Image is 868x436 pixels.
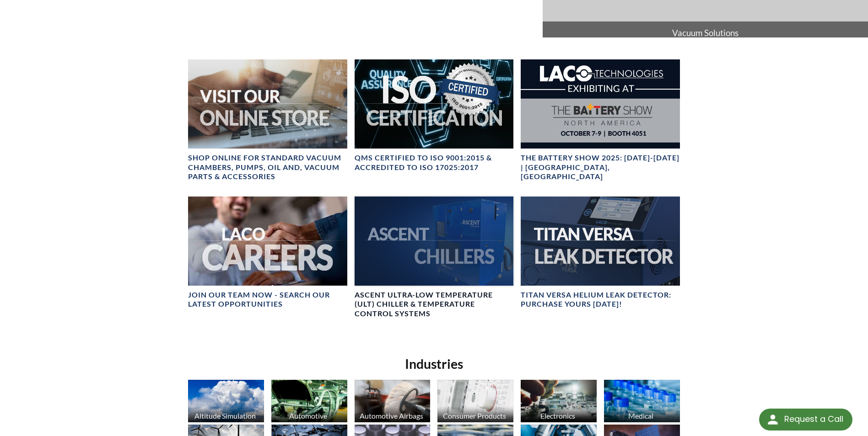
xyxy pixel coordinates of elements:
div: Automotive [270,411,346,420]
img: round button [766,412,780,427]
h4: The Battery Show 2025: [DATE]-[DATE] | [GEOGRAPHIC_DATA], [GEOGRAPHIC_DATA] [521,153,679,181]
h4: QMS CERTIFIED to ISO 9001:2015 & Accredited to ISO 17025:2017 [355,153,513,172]
a: Ascent Chiller ImageAscent Ultra-Low Temperature (ULT) Chiller & Temperature Control Systems [355,197,513,319]
div: Automotive Airbags [353,411,430,420]
div: Medical [603,411,679,420]
div: Request a Call [759,409,852,431]
img: industry_Medical_670x376.jpg [604,380,680,422]
a: Altitude Simulation [188,380,264,425]
img: industry_AltitudeSim_670x376.jpg [188,380,264,422]
img: industry_Automotive_670x376.jpg [271,380,347,422]
a: Consumer Products [437,380,513,425]
h4: Join our team now - SEARCH OUR LATEST OPPORTUNITIES [188,290,347,309]
a: Medical [604,380,680,425]
div: Consumer Products [436,411,512,420]
div: Altitude Simulation [187,411,263,420]
div: Electronics [519,411,596,420]
img: industry_Auto-Airbag_670x376.jpg [355,380,431,422]
a: Automotive Airbags [355,380,431,425]
h4: TITAN VERSA Helium Leak Detector: Purchase Yours [DATE]! [521,290,679,309]
a: The Battery Show 2025: Oct 7-9 | Detroit, MIThe Battery Show 2025: [DATE]-[DATE] | [GEOGRAPHIC_DA... [521,59,679,182]
h4: Ascent Ultra-Low Temperature (ULT) Chiller & Temperature Control Systems [355,290,513,319]
div: Request a Call [784,409,843,430]
a: Electronics [521,380,597,425]
a: Join our team now - SEARCH OUR LATEST OPPORTUNITIES [188,197,347,309]
img: industry_Electronics_670x376.jpg [521,380,597,422]
h4: SHOP ONLINE FOR STANDARD VACUUM CHAMBERS, PUMPS, OIL AND, VACUUM PARTS & ACCESSORIES [188,153,347,181]
a: ISO Certification headerQMS CERTIFIED to ISO 9001:2015 & Accredited to ISO 17025:2017 [355,59,513,172]
a: Automotive [271,380,347,425]
span: Vacuum Solutions [543,21,868,44]
h2: Industries [184,356,683,372]
a: Visit Our Online Store headerSHOP ONLINE FOR STANDARD VACUUM CHAMBERS, PUMPS, OIL AND, VACUUM PAR... [188,59,347,182]
a: TITAN VERSA bannerTITAN VERSA Helium Leak Detector: Purchase Yours [DATE]! [521,197,679,309]
img: industry_Consumer_670x376.jpg [437,380,513,422]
